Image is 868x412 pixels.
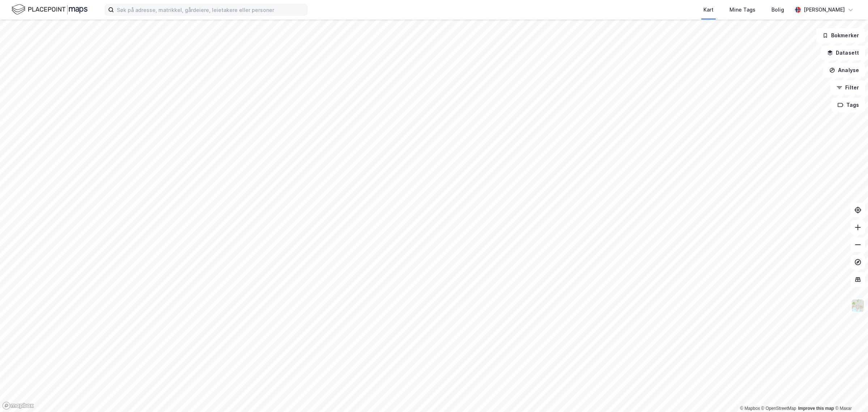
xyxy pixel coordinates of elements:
a: Improve this map [798,406,834,411]
img: Z [851,299,865,312]
a: OpenStreetMap [761,406,796,411]
a: Mapbox homepage [2,402,34,410]
div: Kontrollprogram for chat [832,377,868,412]
button: Bokmerker [816,28,865,43]
div: [PERSON_NAME] [804,5,845,14]
div: Bolig [771,5,784,14]
button: Datasett [821,46,865,60]
button: Analyse [823,63,865,77]
button: Filter [830,80,865,95]
input: Søk på adresse, matrikkel, gårdeiere, leietakere eller personer [114,4,307,15]
div: Kart [703,5,714,14]
div: Mine Tags [729,5,756,14]
button: Tags [831,98,865,112]
img: logo.f888ab2527a4732fd821a326f86c7f29.svg [12,3,88,16]
iframe: Chat Widget [832,377,868,412]
a: Mapbox [740,406,760,411]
